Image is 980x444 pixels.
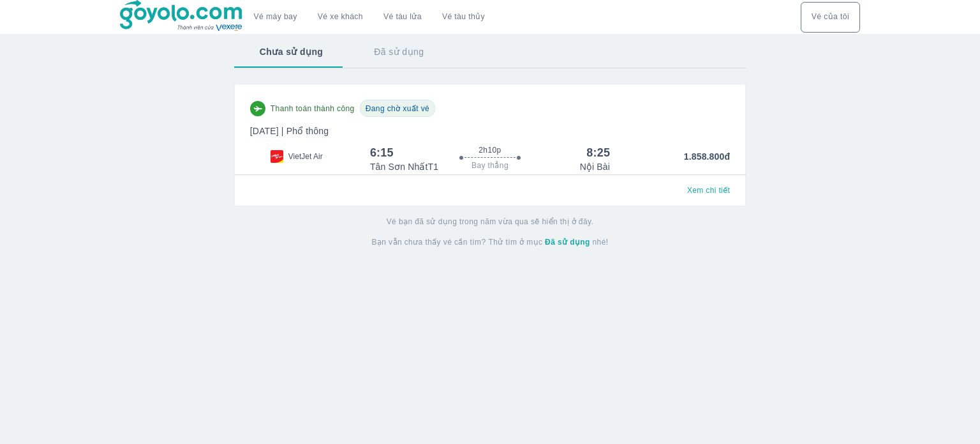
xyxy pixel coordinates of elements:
button: Đã sử dụng [348,35,449,68]
span: Xem chi tiết [687,185,730,195]
p: 1.858.800đ [610,150,730,173]
div: 8:25 [586,145,610,160]
span: Đang chờ xuất vé [366,104,429,113]
p: Nội Bài [580,160,610,173]
button: Chưa sử dụng [234,35,348,68]
span: Bạn vẫn chưa thấy vé cần tìm? [372,237,486,247]
div: choose transportation mode [801,2,860,33]
span: 2h10p [479,145,501,155]
button: Vé tàu thủy [432,2,495,33]
button: Xem chi tiết [682,181,735,199]
span: Thanh toán thành công [271,103,355,114]
div: basic tabs example [234,35,746,68]
p: Tân Sơn Nhất T1 [370,160,438,173]
strong: Đã sử dụng [545,238,590,247]
a: Vé xe khách [318,12,363,22]
span: VietJet Air [288,151,323,162]
button: Vé của tôi [801,2,860,33]
p: [DATE] | Phổ thông [250,125,730,137]
a: Vé máy bay [254,12,297,22]
div: choose transportation mode [244,2,495,33]
span: Vé bạn đã sử dụng trong năm vừa qua sẽ hiển thị ở đây. [387,217,594,227]
a: Vé tàu lửa [373,2,432,33]
span: Thử tìm ở mục nhé! [489,237,609,247]
div: 6:15 [370,145,394,160]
